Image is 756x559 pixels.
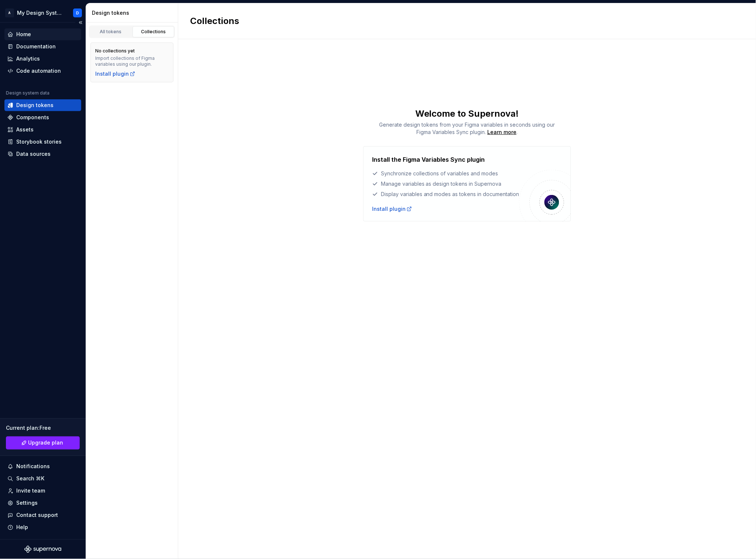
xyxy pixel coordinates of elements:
[16,31,31,38] div: Home
[372,205,412,213] a: Install plugin
[190,15,239,27] h2: Collections
[4,461,81,473] button: Notifications
[76,10,79,16] div: D
[16,43,56,50] div: Documentation
[24,546,61,553] svg: Supernova Logo
[4,65,81,77] a: Code automation
[4,473,81,485] button: Search ⌘K
[4,53,81,65] a: Analytics
[92,9,175,17] div: Design tokens
[4,112,81,123] a: Components
[28,439,63,447] span: Upgrade plan
[4,28,81,40] a: Home
[16,463,50,470] div: Notifications
[4,485,81,497] a: Invite team
[16,102,54,109] div: Design tokens
[488,128,517,136] a: Learn more
[16,524,28,531] div: Help
[16,500,38,507] div: Settings
[1,5,84,21] button: AMy Design SystemD
[17,9,64,17] div: My Design System
[16,512,58,519] div: Contact support
[16,114,49,121] div: Components
[4,124,81,136] a: Assets
[4,522,81,534] button: Help
[4,41,81,52] a: Documentation
[16,126,34,133] div: Assets
[4,99,81,111] a: Design tokens
[4,497,81,509] a: Settings
[16,150,51,158] div: Data sources
[4,510,81,521] button: Contact support
[372,155,485,164] h4: Install the Figma Variables Sync plugin
[92,29,129,35] div: All tokens
[16,138,62,145] div: Storybook stories
[372,180,519,188] div: Manage variables as design tokens in Supernova
[95,48,135,54] div: No collections yet
[16,67,61,75] div: Code automation
[5,8,14,17] div: A
[379,121,555,135] span: Generate design tokens from your Figma variables in seconds using our Figma Variables Sync plugin. .
[95,70,135,78] a: Install plugin
[135,29,172,35] div: Collections
[16,55,40,62] div: Analytics
[75,17,86,28] button: Collapse sidebar
[372,191,519,198] div: Display variables and modes as tokens in documentation
[6,90,49,96] div: Design system data
[95,55,169,67] div: Import collections of Figma variables using our plugin.
[6,425,80,432] div: Current plan : Free
[372,108,562,120] div: Welcome to Supernova!
[16,487,45,495] div: Invite team
[4,136,81,148] a: Storybook stories
[6,436,80,450] a: Upgrade plan
[4,148,81,160] a: Data sources
[372,170,519,177] div: Synchronize collections of variables and modes
[16,475,44,483] div: Search ⌘K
